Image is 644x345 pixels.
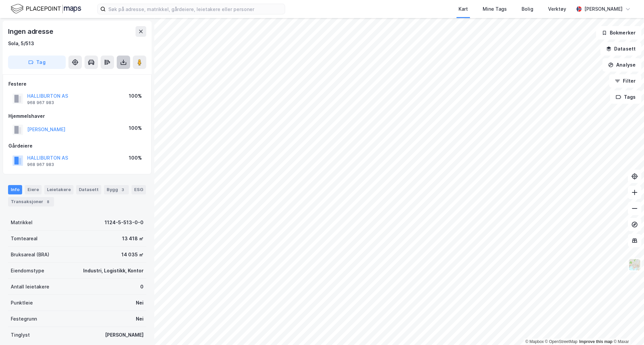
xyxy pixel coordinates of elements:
div: Nei [136,299,144,307]
div: 8 [45,198,51,205]
div: Ingen adresse [8,26,54,37]
div: Tinglyst [11,331,30,339]
div: 0 [140,283,144,291]
div: [PERSON_NAME] [105,331,144,339]
div: 3 [119,186,126,193]
div: Hjemmelshaver [8,112,146,120]
button: Analyse [602,58,641,72]
div: Eiere [25,185,42,194]
button: Filter [609,74,641,88]
div: 968 967 983 [27,100,54,105]
div: Bolig [522,5,533,13]
img: logo.f888ab2527a4732fd821a326f86c7f29.svg [11,3,81,15]
div: Bygg [104,185,129,194]
a: OpenStreetMap [545,339,578,344]
div: 13 418 ㎡ [122,235,144,243]
div: Kart [459,5,468,13]
div: Kontrollprogram for chat [610,313,644,345]
div: 968 967 983 [27,162,54,167]
input: Søk på adresse, matrikkel, gårdeiere, leietakere eller personer [106,4,285,14]
div: Datasett [76,185,101,194]
div: Festegrunn [11,315,37,323]
div: Nei [136,315,144,323]
div: Info [8,185,22,194]
div: 14 035 ㎡ [121,251,144,259]
a: Mapbox [525,339,544,344]
div: Antall leietakere [11,283,49,291]
div: 1124-5-513-0-0 [105,219,144,227]
iframe: Chat Widget [610,313,644,345]
a: Improve this map [579,339,612,344]
div: ESG [131,185,146,194]
div: Industri, Logistikk, Kontor [83,267,144,275]
button: Tags [610,90,641,104]
div: Punktleie [11,299,33,307]
div: 100% [129,124,142,132]
div: Festere [8,80,146,88]
div: Tomteareal [11,235,38,243]
img: Z [628,258,641,271]
div: Mine Tags [483,5,507,13]
div: Transaksjoner [8,197,54,206]
div: 100% [129,154,142,162]
div: Sola, 5/513 [8,39,34,48]
div: Leietakere [44,185,73,194]
button: Tag [8,56,66,69]
div: 100% [129,92,142,100]
div: [PERSON_NAME] [584,5,623,13]
div: Eiendomstype [11,267,44,275]
div: Gårdeiere [8,142,146,150]
button: Bokmerker [596,26,641,39]
div: Bruksareal (BRA) [11,251,49,259]
div: Matrikkel [11,219,33,227]
div: Verktøy [548,5,566,13]
button: Datasett [600,42,641,56]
